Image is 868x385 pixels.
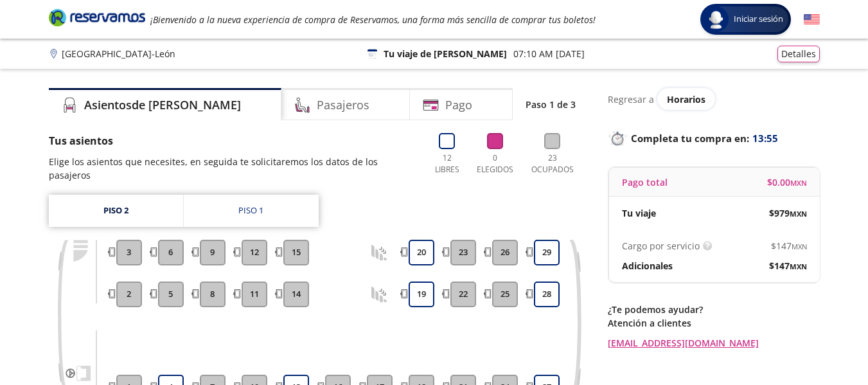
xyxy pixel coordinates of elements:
button: 11 [242,282,267,307]
h4: Pago [445,96,472,114]
p: Cargo por servicio [622,239,700,253]
button: 22 [450,282,476,307]
p: Tu viaje de [PERSON_NAME] [384,47,507,60]
p: ¿Te podemos ayudar? [608,303,820,316]
button: 8 [200,282,226,307]
button: English [804,12,820,28]
p: Atención a clientes [608,316,820,330]
p: Adicionales [622,259,673,273]
small: MXN [790,209,807,219]
i: Brand Logo [49,8,145,27]
span: $ 979 [769,206,807,220]
button: 25 [492,282,518,307]
h4: Pasajeros [317,96,369,114]
button: 14 [283,282,309,307]
button: 3 [116,240,142,265]
button: 12 [242,240,267,265]
button: Detalles [777,46,820,62]
button: 9 [200,240,226,265]
button: 20 [409,240,434,265]
p: 23 Ocupados [526,152,579,175]
span: Iniciar sesión [729,13,788,26]
span: Horarios [667,93,705,105]
a: Piso 2 [49,195,183,227]
p: 12 Libres [430,152,465,175]
p: [GEOGRAPHIC_DATA] - León [62,47,175,60]
a: [EMAIL_ADDRESS][DOMAIN_NAME] [608,336,820,350]
p: Tus asientos [49,133,417,148]
span: $ 0.00 [767,175,807,189]
p: Paso 1 de 3 [526,98,576,111]
button: 15 [283,240,309,265]
p: Elige los asientos que necesites, en seguida te solicitaremos los datos de los pasajeros [49,155,417,182]
button: 28 [534,282,560,307]
button: 23 [450,240,476,265]
button: 6 [158,240,184,265]
span: $ 147 [769,259,807,273]
small: MXN [790,178,807,188]
small: MXN [790,262,807,271]
p: 07:10 AM [DATE] [513,47,585,60]
p: Regresar a [608,93,654,106]
button: 2 [116,282,142,307]
em: ¡Bienvenido a la nueva experiencia de compra de Reservamos, una forma más sencilla de comprar tus... [150,13,596,26]
a: Piso 1 [184,195,319,227]
p: Completa tu compra en : [608,129,820,147]
span: $ 147 [771,239,807,253]
button: 19 [409,282,434,307]
p: Tu viaje [622,206,656,220]
iframe: Messagebird Livechat Widget [793,310,855,372]
small: MXN [792,242,807,251]
p: 0 Elegidos [474,152,517,175]
button: 26 [492,240,518,265]
button: 5 [158,282,184,307]
a: Brand Logo [49,8,145,31]
div: Regresar a ver horarios [608,88,820,110]
button: 29 [534,240,560,265]
p: Pago total [622,175,668,189]
h4: Asientos de [PERSON_NAME] [84,96,241,114]
span: 13:55 [752,131,778,146]
div: Piso 1 [238,204,263,217]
